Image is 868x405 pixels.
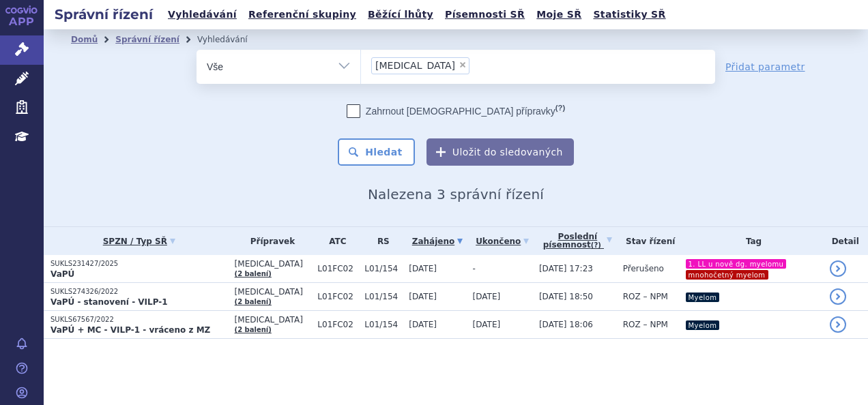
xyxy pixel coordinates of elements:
a: Moje SŘ [532,5,585,24]
a: Správní řízení [115,35,179,44]
a: Písemnosti SŘ [441,5,529,24]
span: - [473,264,476,273]
a: Přidat parametr [725,60,805,74]
span: [DATE] 17:23 [539,264,593,273]
span: L01/154 [364,264,402,273]
abbr: (?) [591,241,601,250]
i: mnohočetný myelom [686,270,768,280]
span: [MEDICAL_DATA] [375,61,455,70]
span: Nalezena 3 správní řízení [368,186,544,202]
a: detail [830,288,846,305]
span: [MEDICAL_DATA] [235,259,311,269]
span: × [459,61,467,69]
p: SUKLS274326/2022 [50,287,228,297]
a: (2 balení) [235,298,272,305]
abbr: (?) [555,104,565,112]
label: Zahrnout [DEMOGRAPHIC_DATA] přípravky [347,104,565,118]
h2: Správní řízení [44,5,164,24]
p: SUKLS67567/2022 [50,315,228,325]
a: Domů [71,35,98,44]
span: L01FC02 [317,320,358,329]
i: Myelom [686,320,720,330]
span: [DATE] 18:50 [539,292,593,301]
span: [DATE] [409,264,437,273]
th: ATC [310,227,358,255]
a: Ukončeno [473,232,532,251]
th: Tag [678,227,823,255]
strong: VaPÚ - stanovení - VILP-1 [50,297,168,307]
li: Vyhledávání [197,29,265,50]
strong: VaPÚ [50,269,74,279]
a: (2 balení) [235,326,272,333]
span: L01/154 [364,320,402,329]
span: ROZ – NPM [623,292,668,301]
i: Myelom [686,292,720,302]
span: L01FC02 [317,264,358,273]
strong: VaPÚ + MC - VILP-1 - vráceno z MZ [50,325,210,335]
a: Běžící lhůty [364,5,437,24]
span: [DATE] [473,320,501,329]
a: Vyhledávání [164,5,241,24]
span: Přerušeno [623,264,664,273]
a: detail [830,316,846,333]
input: [MEDICAL_DATA] [474,57,481,74]
span: ROZ – NPM [623,320,668,329]
th: RS [358,227,402,255]
span: [DATE] [473,292,501,301]
a: Poslednípísemnost(?) [539,227,616,255]
a: Zahájeno [409,232,465,251]
span: [MEDICAL_DATA] [235,287,311,297]
a: SPZN / Typ SŘ [50,232,228,251]
th: Stav řízení [616,227,678,255]
a: Referenční skupiny [244,5,360,24]
span: L01FC02 [317,292,358,301]
button: Uložit do sledovaných [426,138,574,166]
span: [DATE] 18:06 [539,320,593,329]
span: [DATE] [409,320,437,329]
a: Statistiky SŘ [589,5,669,24]
th: Přípravek [228,227,311,255]
span: [MEDICAL_DATA] [235,315,311,325]
span: [DATE] [409,292,437,301]
button: Hledat [338,138,415,166]
p: SUKLS231427/2025 [50,259,228,269]
a: (2 balení) [235,270,272,277]
i: 1. LL u nově dg. myelomu [686,259,787,269]
span: L01/154 [364,292,402,301]
a: detail [830,260,846,277]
